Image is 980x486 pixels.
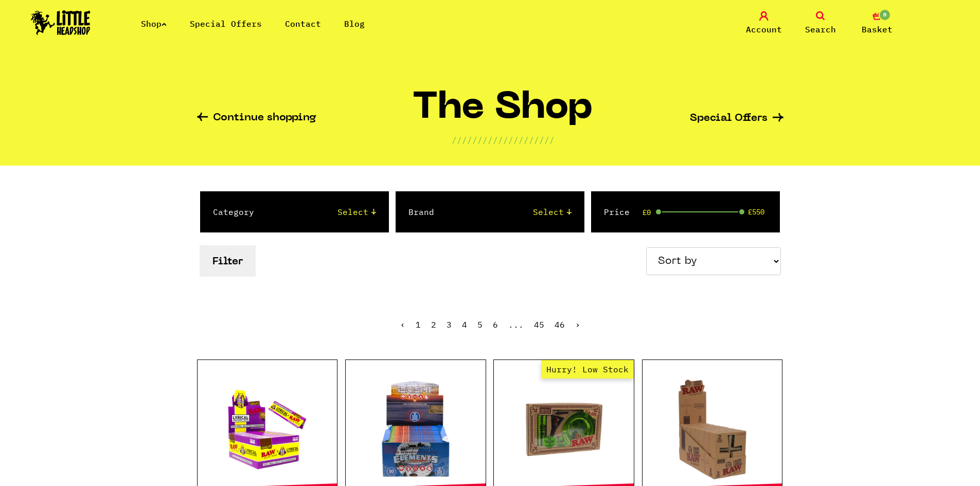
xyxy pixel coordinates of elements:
a: Next » [575,319,580,330]
a: 3 [447,319,452,330]
a: 6 [493,319,498,330]
a: 46 [555,319,565,330]
span: 0 [879,9,891,21]
a: Special Offers [690,113,783,124]
img: Little Head Shop Logo [31,10,91,35]
a: Shop [141,19,167,29]
span: Account [746,23,782,35]
a: Blog [344,19,365,29]
a: 0 Basket [851,11,903,35]
span: Basket [862,23,893,35]
span: £0 [643,208,651,217]
a: 4 [462,319,467,330]
a: Hurry! Low Stock [494,378,634,481]
span: 1 [416,319,421,330]
label: Brand [408,206,434,218]
a: 45 [534,319,544,330]
span: £550 [748,208,764,216]
a: Search [795,11,846,35]
li: « Previous [400,320,405,329]
a: Continue shopping [197,113,316,124]
span: ... [508,319,524,330]
label: Price [604,206,630,218]
span: Search [805,23,836,35]
h1: The Shop [413,91,593,134]
span: Hurry! Low Stock [541,360,634,379]
a: 5 [477,319,483,330]
span: ‹ [400,319,405,330]
a: Special Offers [190,19,262,29]
p: //////////////////// [452,134,555,146]
button: Filter [200,245,256,277]
a: 2 [431,319,436,330]
label: Category [213,206,254,218]
a: Contact [285,19,321,29]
